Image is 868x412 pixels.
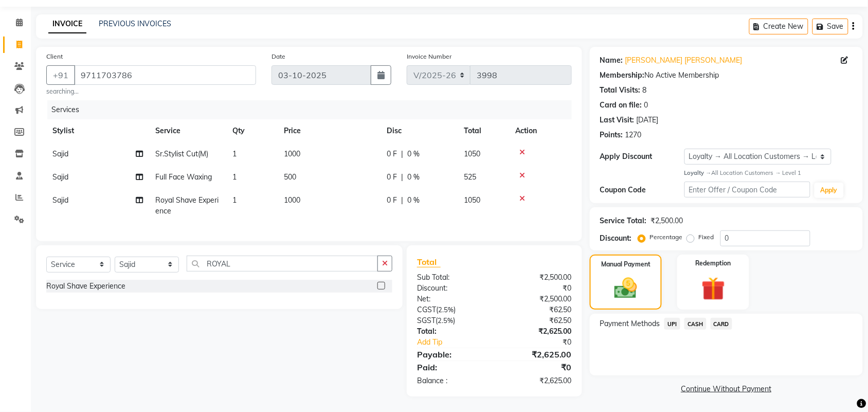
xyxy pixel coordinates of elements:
[409,283,495,294] div: Discount:
[409,315,495,326] div: ( )
[684,182,810,198] input: Enter Offer / Coupon Code
[401,149,403,159] span: |
[600,185,684,195] div: Coupon Code
[284,149,300,158] span: 1000
[407,172,420,183] span: 0 %
[711,318,733,330] span: CARD
[417,316,436,325] span: SGST
[600,70,853,81] div: No Active Membership
[52,195,68,205] span: Sajid
[48,15,86,33] a: INVOICE
[643,85,647,96] div: 8
[438,306,454,314] span: 2.5%
[407,195,420,206] span: 0 %
[601,260,650,269] label: Manual Payment
[684,169,853,177] div: All Location Customers → Level 1
[232,172,237,182] span: 1
[409,326,495,337] div: Total:
[409,272,495,283] div: Sub Total:
[600,115,635,126] div: Last Visit:
[607,275,644,301] img: _cash.svg
[815,183,844,198] button: Apply
[625,130,642,140] div: 1270
[651,216,683,226] div: ₹2,500.00
[387,195,397,206] span: 0 F
[155,149,208,158] span: Sr.Stylist Cut(M)
[600,216,647,226] div: Service Total:
[226,119,278,142] th: Qty
[749,19,808,34] button: Create New
[74,65,256,85] input: Search by Name/Mobile/Email/Code
[187,256,378,272] input: Search or Scan
[464,149,480,158] span: 1050
[46,87,256,96] small: searching...
[684,318,707,330] span: CASH
[409,304,495,315] div: ( )
[417,257,441,267] span: Total
[625,55,743,66] a: [PERSON_NAME] [PERSON_NAME]
[381,119,458,142] th: Disc
[47,100,580,119] div: Services
[52,172,68,182] span: Sajid
[464,195,480,205] span: 1050
[650,232,683,242] label: Percentage
[494,283,580,294] div: ₹0
[278,119,381,142] th: Price
[149,119,226,142] th: Service
[684,169,712,176] strong: Loyalty →
[600,130,623,140] div: Points:
[699,232,714,242] label: Fixed
[272,52,285,61] label: Date
[409,294,495,304] div: Net:
[494,304,580,315] div: ₹62.50
[99,19,171,28] a: PREVIOUS INVOICES
[438,316,453,325] span: 2.5%
[600,151,684,162] div: Apply Discount
[46,281,125,292] div: Royal Shave Experience
[401,195,403,206] span: |
[155,195,219,216] span: Royal Shave Experience
[407,52,451,61] label: Invoice Number
[284,172,296,182] span: 500
[494,348,580,361] div: ₹2,625.00
[409,348,495,361] div: Payable:
[387,172,397,183] span: 0 F
[494,326,580,337] div: ₹2,625.00
[46,119,149,142] th: Stylist
[592,384,861,395] a: Continue Without Payment
[409,361,495,373] div: Paid:
[694,274,733,303] img: _gift.svg
[600,70,645,81] div: Membership:
[644,100,648,111] div: 0
[664,318,680,330] span: UPI
[232,149,237,158] span: 1
[407,149,420,159] span: 0 %
[284,195,300,205] span: 1000
[409,337,509,348] a: Add Tip
[232,195,237,205] span: 1
[696,259,731,268] label: Redemption
[494,294,580,304] div: ₹2,500.00
[417,305,436,314] span: CGST
[46,65,75,85] button: +91
[46,52,63,61] label: Client
[509,337,580,348] div: ₹0
[509,119,572,142] th: Action
[155,172,212,182] span: Full Face Waxing
[464,172,476,182] span: 525
[600,55,623,66] div: Name:
[494,361,580,373] div: ₹0
[600,100,642,111] div: Card on file:
[409,375,495,386] div: Balance :
[52,149,68,158] span: Sajid
[600,85,641,96] div: Total Visits:
[600,233,632,244] div: Discount:
[387,149,397,159] span: 0 F
[494,375,580,386] div: ₹2,625.00
[494,315,580,326] div: ₹62.50
[458,119,509,142] th: Total
[637,115,659,126] div: [DATE]
[401,172,403,183] span: |
[600,318,660,329] span: Payment Methods
[494,272,580,283] div: ₹2,500.00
